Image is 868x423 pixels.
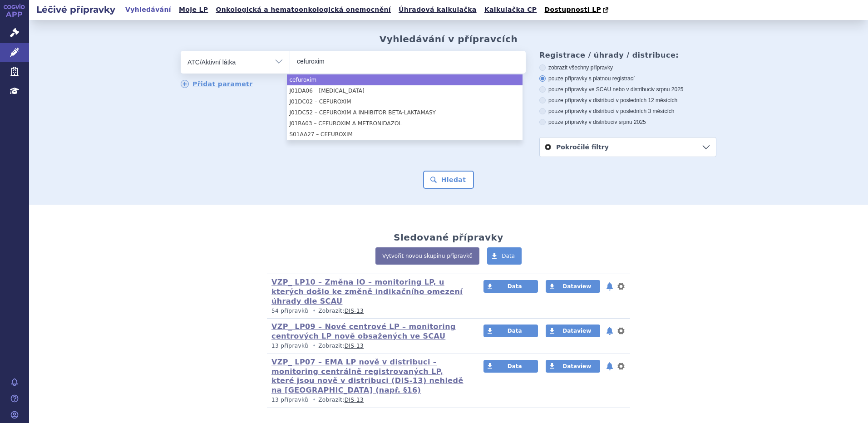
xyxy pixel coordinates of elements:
span: 54 přípravků [271,308,308,314]
button: Hledat [423,171,474,189]
span: Dataview [562,363,591,369]
a: Moje LP [176,4,211,16]
a: Pokročilé filtry [540,138,716,157]
a: Úhradová kalkulačka [396,4,479,16]
li: S01AA27 – CEFUROXIM [287,129,523,140]
label: pouze přípravky ve SCAU nebo v distribuci [539,86,716,93]
p: Zobrazit: [271,396,466,404]
p: Zobrazit: [271,342,466,350]
button: notifikace [605,281,614,292]
a: Dataview [546,360,600,373]
span: Data [508,363,522,369]
a: DIS-13 [345,308,364,314]
a: Přidat parametr [181,80,253,88]
button: notifikace [605,325,614,336]
li: cefuroxim [287,74,523,85]
a: Data [483,280,538,293]
i: • [310,307,318,315]
a: Dostupnosti LP [542,4,613,16]
span: 13 přípravků [271,343,308,349]
li: J01RA03 – CEFUROXIM A METRONIDAZOL [287,118,523,129]
span: Dataview [562,328,591,334]
h2: Vyhledávání v přípravcích [380,34,518,44]
h2: Léčivé přípravky [29,3,123,16]
a: DIS-13 [345,343,364,349]
span: 13 přípravků [271,397,308,403]
i: • [310,342,318,350]
li: J01DC52 – CEFUROXIM A INHIBITOR BETA-LAKTAMASY [287,107,523,118]
span: v srpnu 2025 [652,86,683,93]
span: Data [508,283,522,290]
label: pouze přípravky v distribuci v posledních 3 měsících [539,108,716,115]
a: Vyhledávání [123,4,174,16]
a: Onkologická a hematoonkologická onemocnění [213,4,394,16]
a: Kalkulačka CP [482,4,540,16]
a: VZP_ LP09 – Nové centrové LP – monitoring centrových LP nově obsažených ve SCAU [271,322,456,340]
a: VZP_ LP07 – EMA LP nově v distribuci – monitoring centrálně registrovaných LP, které jsou nově v ... [271,358,464,394]
a: Data [487,247,522,265]
a: Dataview [546,280,600,293]
label: pouze přípravky s platnou registrací [539,75,716,82]
a: Data [483,325,538,337]
a: Vytvořit novou skupinu přípravků [375,247,479,265]
label: zobrazit všechny přípravky [539,64,716,71]
span: Data [508,328,522,334]
span: v srpnu 2025 [614,119,646,125]
button: nastavení [616,281,626,292]
li: J01DA06 – [MEDICAL_DATA] [287,85,523,96]
h2: Sledované přípravky [394,232,503,243]
a: VZP_ LP10 – Změna IO – monitoring LP, u kterých došlo ke změně indikačního omezení úhrady dle SCAU [271,278,463,305]
button: nastavení [616,325,626,336]
span: Dataview [562,283,591,290]
label: pouze přípravky v distribuci v posledních 12 měsících [539,97,716,104]
a: DIS-13 [345,397,364,403]
p: Zobrazit: [271,307,466,315]
span: Data [502,253,515,259]
a: Dataview [546,325,600,337]
button: nastavení [616,361,626,372]
li: J01DC02 – CEFUROXIM [287,96,523,107]
button: notifikace [605,361,614,372]
a: Data [483,360,538,373]
h3: Registrace / úhrady / distribuce: [539,51,716,59]
span: Dostupnosti LP [544,6,601,13]
i: • [310,396,318,404]
label: pouze přípravky v distribuci [539,118,716,126]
